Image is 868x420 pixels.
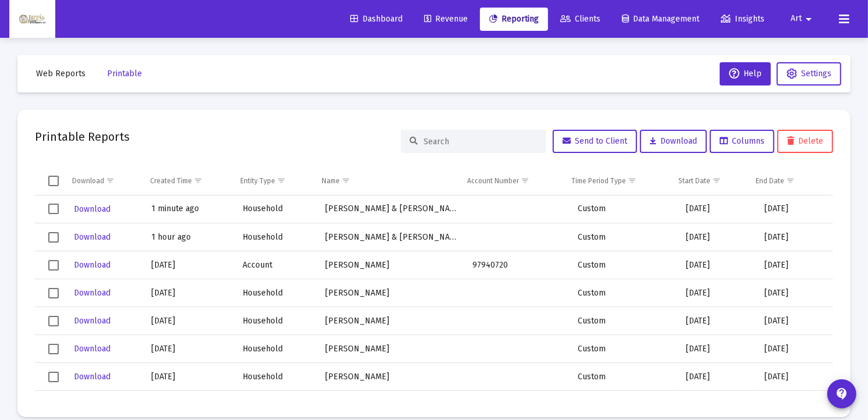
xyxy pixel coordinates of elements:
td: [PERSON_NAME] & [PERSON_NAME] [317,195,464,223]
div: Select row [48,288,59,298]
td: [DATE] [756,307,833,335]
td: Custom [570,307,678,335]
span: Show filter options for column 'Download' [106,176,115,185]
span: Show filter options for column 'Time Period Type' [628,176,637,185]
td: [DATE] [678,223,756,251]
span: Printable [107,69,142,79]
button: Printable [98,62,151,86]
a: Data Management [613,8,709,31]
td: Household [234,279,317,307]
div: Select all [48,176,59,186]
td: [DATE] [143,307,234,335]
td: [DATE] [143,279,234,307]
span: Help [729,69,762,79]
span: Revenue [424,14,468,24]
td: Household [234,307,317,335]
button: Art [777,7,830,30]
td: Column Entity Type [232,167,314,195]
td: [DATE] [756,363,833,391]
td: Column Start Date [670,167,748,195]
td: Column Created Time [142,167,232,195]
span: Clients [560,14,600,24]
td: Custom [570,279,678,307]
button: Settings [777,62,841,86]
button: Download [73,312,112,329]
td: [DATE] [678,195,756,223]
td: Household [234,335,317,363]
td: [PERSON_NAME] [317,279,464,307]
mat-icon: contact_support [835,387,849,401]
td: 1 hour ago [143,223,234,251]
span: Show filter options for column 'Entity Type' [277,176,286,185]
div: Data grid [35,167,833,400]
td: [DATE] [678,251,756,279]
div: End Date [756,176,784,186]
td: [DATE] [143,363,234,391]
td: Household [234,195,317,223]
button: Download [73,201,112,218]
td: [DATE] [678,335,756,363]
div: Select row [48,232,59,243]
td: [PERSON_NAME] [317,363,464,391]
button: Web Reports [27,62,95,86]
td: Household [234,223,317,251]
button: Download [73,257,112,273]
a: Insights [712,8,774,31]
div: Account Number [467,176,519,186]
td: Column End Date [748,167,824,195]
button: Download [73,368,112,385]
a: Reporting [480,8,548,31]
div: Download [72,176,104,186]
td: 97940720 [464,251,570,279]
td: [DATE] [756,279,833,307]
div: Select row [48,372,59,382]
span: Dashboard [350,14,403,24]
td: [PERSON_NAME] [317,307,464,335]
mat-icon: arrow_drop_down [802,8,816,31]
img: Dashboard [18,8,47,31]
div: Name [322,176,340,186]
span: Data Management [622,14,699,24]
span: Art [791,14,802,24]
td: [DATE] [756,223,833,251]
div: Time Period Type [572,176,627,186]
td: Account [234,251,317,279]
div: Select row [48,260,59,270]
span: Settings [801,69,831,79]
td: [DATE] [678,391,756,419]
button: Download [73,284,112,301]
div: Entity Type [240,176,275,186]
span: Columns [720,136,764,146]
div: Created Time [150,176,192,186]
td: [DATE] [756,335,833,363]
button: Delete [777,130,833,153]
td: Custom [570,335,678,363]
td: 1 minute ago [143,195,234,223]
td: [PERSON_NAME] [317,251,464,279]
span: Show filter options for column 'End Date' [786,176,795,185]
td: [DATE] [756,195,833,223]
span: Download [74,344,111,354]
span: Insights [721,14,764,24]
td: [PERSON_NAME] [317,335,464,363]
td: Household [234,363,317,391]
td: Custom [570,391,678,419]
a: Clients [551,8,610,31]
td: Custom [570,223,678,251]
div: Select row [48,204,59,214]
span: Download [74,260,111,270]
div: Select row [48,344,59,354]
span: Send to Client [563,136,627,146]
td: [DATE] [143,391,234,419]
span: Download [74,372,111,382]
button: Download [73,229,112,245]
span: Download [74,316,111,326]
td: [DATE] [678,363,756,391]
td: Column Time Period Type [564,167,670,195]
span: Download [650,136,697,146]
div: Start Date [678,176,710,186]
td: Custom [570,363,678,391]
button: Columns [710,130,774,153]
td: Column Account Number [459,167,563,195]
td: Custom [570,251,678,279]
